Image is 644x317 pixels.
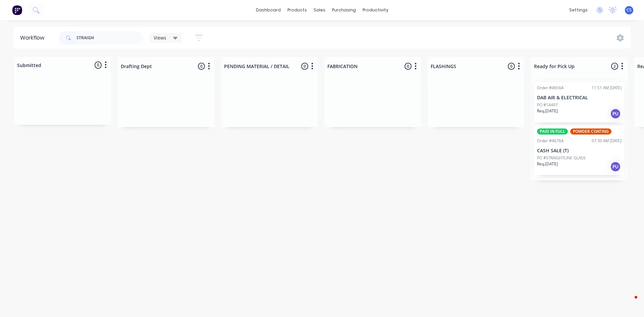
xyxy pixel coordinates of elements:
[537,95,622,101] p: DAB AIR & ELECTRICAL
[537,102,558,108] p: PO #14497
[537,128,568,135] div: PAID IN FULL
[20,34,48,42] div: Workflow
[329,5,359,15] div: purchasing
[253,5,284,15] a: dashboard
[284,5,310,15] div: products
[566,5,591,15] div: settings
[534,82,624,122] div: Order #4656411:51 AM [DATE]DAB AIR & ELECTRICALPO #14497Req.[DATE]PU
[610,161,621,172] div: PU
[537,138,563,144] div: Order #46764
[610,108,621,119] div: PU
[621,294,637,310] iframe: Intercom live chat
[534,126,624,175] div: PAID IN FULLPOWDER COATINGOrder #4676407:30 AM [DATE]CASH SALE (T)PO #STRAIGHTLINE GLASSReq.[DATE]PU
[570,128,611,135] div: POWDER COATING
[627,7,632,13] span: CS
[592,138,622,144] div: 07:30 AM [DATE]
[537,85,563,91] div: Order #46564
[537,161,558,167] p: Req. [DATE]
[592,85,622,91] div: 11:51 AM [DATE]
[310,5,329,15] div: sales
[12,5,22,15] img: Factory
[154,34,166,41] span: Views
[537,108,558,114] p: Req. [DATE]
[359,5,392,15] div: productivity
[537,155,586,161] p: PO #STRAIGHTLINE GLASS
[76,31,143,45] input: Search for orders...
[537,148,622,154] p: CASH SALE (T)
